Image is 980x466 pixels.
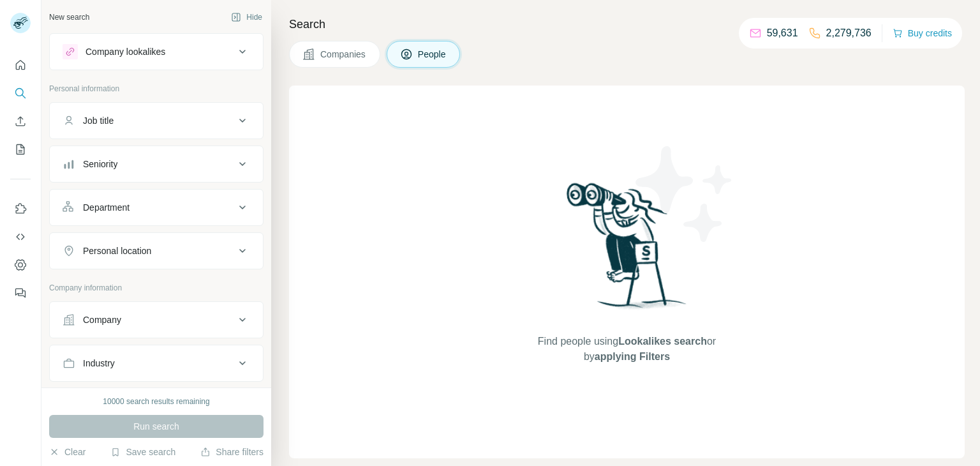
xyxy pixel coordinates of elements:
[320,48,367,61] span: Companies
[83,244,151,257] div: Personal location
[49,446,85,458] button: Clear
[627,137,742,252] img: Surfe Illustration - Stars
[85,45,165,58] div: Company lookalikes
[10,282,31,304] button: Feedback
[595,351,670,362] span: applying Filters
[618,336,707,347] span: Lookalikes search
[50,192,263,223] button: Department
[826,26,872,41] p: 2,279,736
[50,236,263,266] button: Personal location
[222,8,271,27] button: Hide
[50,304,263,335] button: Company
[49,83,264,94] p: Personal information
[10,197,31,220] button: Use Surfe on LinkedIn
[10,253,31,276] button: Dashboard
[561,179,694,322] img: Surfe Illustration - Woman searching with binoculars
[83,158,117,170] div: Seniority
[110,446,175,458] button: Save search
[83,357,115,370] div: Industry
[83,201,130,214] div: Department
[49,11,89,23] div: New search
[103,396,209,407] div: 10000 search results remaining
[50,36,263,67] button: Company lookalikes
[49,282,264,294] p: Company information
[893,24,952,42] button: Buy credits
[83,313,121,326] div: Company
[10,225,31,248] button: Use Surfe API
[10,110,31,133] button: Enrich CSV
[50,105,263,136] button: Job title
[10,138,31,161] button: My lists
[289,15,965,33] h4: Search
[10,54,31,77] button: Quick start
[418,48,447,61] span: People
[200,446,264,458] button: Share filters
[83,114,114,127] div: Job title
[524,334,729,365] span: Find people using or by
[767,26,798,41] p: 59,631
[50,348,263,379] button: Industry
[50,149,263,179] button: Seniority
[10,82,31,105] button: Search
